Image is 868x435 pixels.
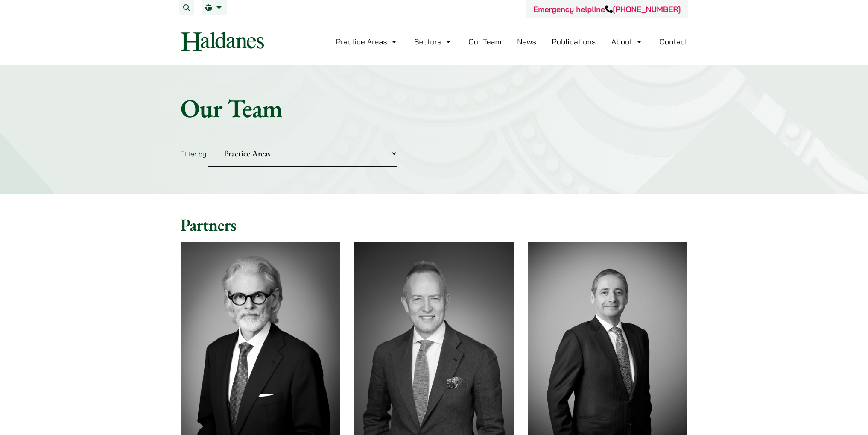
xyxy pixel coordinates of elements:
a: Practice Areas [336,37,399,47]
img: Logo of Haldanes [181,32,264,51]
a: About [611,37,644,47]
a: Contact [660,37,688,47]
a: Emergency helpline[PHONE_NUMBER] [533,4,681,14]
h1: Our Team [181,93,688,123]
a: EN [205,4,224,11]
label: Filter by [181,150,207,158]
a: Publications [552,37,596,47]
a: Our Team [468,37,501,47]
a: News [517,37,536,47]
h2: Partners [181,215,688,235]
a: Sectors [414,37,453,47]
